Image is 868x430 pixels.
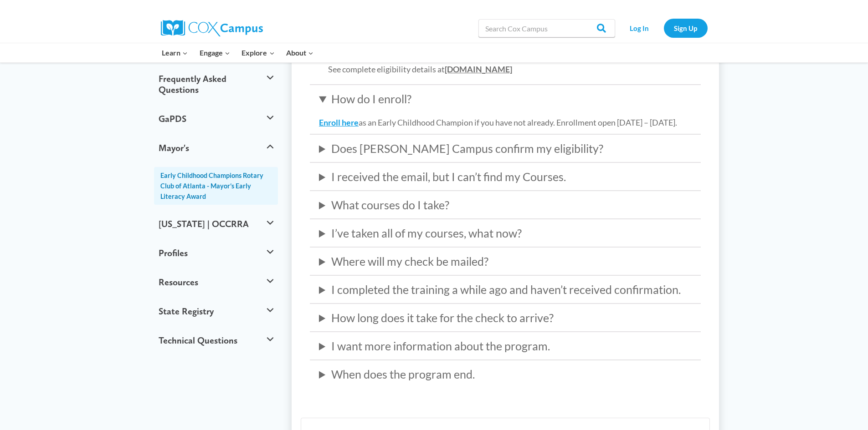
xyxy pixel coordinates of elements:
button: Child menu of Learn [156,43,194,62]
button: Child menu of Explore [236,43,281,62]
button: Mayor's [154,133,278,162]
button: Technical Questions [154,326,278,355]
button: Frequently Asked Questions [154,64,278,104]
summary: Where will my check be mailed? [319,252,692,270]
input: Search Cox Campus [478,19,615,37]
summary: I want more information about the program. [319,337,692,355]
button: State Registry [154,297,278,326]
summary: I’ve taken all of my courses, what now? [319,224,692,242]
summary: I completed the training a while ago and haven’t received confirmation. [319,280,692,298]
button: Resources [154,268,278,297]
a: Sign Up [664,19,708,37]
p: See complete eligibility details at [319,63,692,76]
a: [DOMAIN_NAME] [445,64,512,74]
button: Child menu of Engage [194,43,236,62]
summary: What courses do I take? [319,196,692,214]
img: Cox Campus [161,20,263,36]
button: [US_STATE] | OCCRRA [154,209,278,238]
a: Log In [620,19,659,37]
summary: Does [PERSON_NAME] Campus confirm my eligibility? [319,139,692,157]
nav: Primary Navigation [156,43,319,62]
summary: When does the program end. [319,365,692,383]
p: as an Early Childhood Champion if you have not already. Enrollment open [DATE] – [DATE]. [319,116,692,129]
summary: How long does it take for the check to arrive? [319,309,692,327]
button: GaPDS [154,104,278,133]
a: Early Childhood Champions Rotary Club of Atlanta - Mayor’s Early Literacy Award [154,167,278,205]
button: Profiles [154,238,278,268]
a: Enroll here [319,117,359,127]
summary: I received the email, but I can’t find my Courses. [319,167,692,186]
summary: How do I enroll? [319,90,692,108]
button: Child menu of About [280,43,319,62]
nav: Secondary Navigation [620,19,708,37]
